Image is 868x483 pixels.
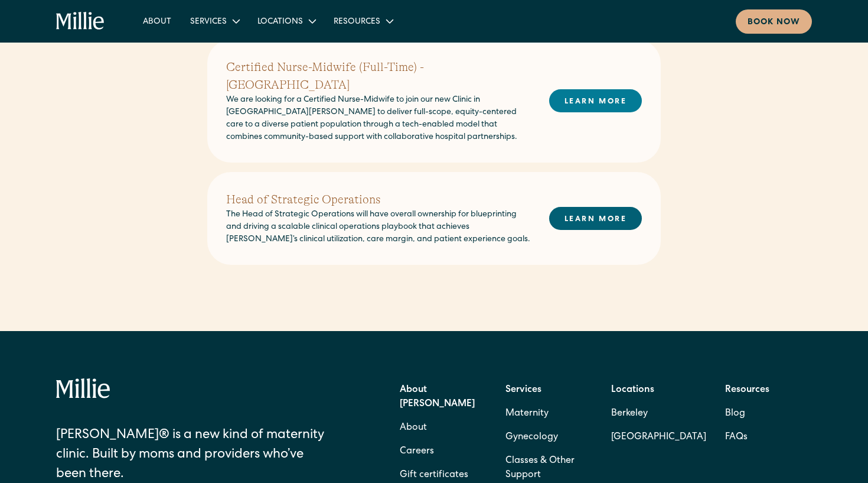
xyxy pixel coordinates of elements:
[324,11,402,31] div: Resources
[226,94,530,144] p: We are looking for a Certified Nurse-Midwife to join our new Clinic in [GEOGRAPHIC_DATA][PERSON_N...
[505,426,558,449] a: Gynecology
[334,16,380,28] div: Resources
[226,59,530,94] h2: Certified Nurse-Midwife (Full-Time) - [GEOGRAPHIC_DATA]
[133,11,181,31] a: About
[748,17,800,29] div: Book now
[400,440,434,463] a: Careers
[736,9,812,34] a: Book now
[725,385,769,395] strong: Resources
[505,385,541,395] strong: Services
[56,12,105,31] a: home
[725,402,745,426] a: Blog
[226,209,530,246] p: The Head of Strategic Operations will have overall ownership for blueprinting and driving a scala...
[611,426,706,449] a: [GEOGRAPHIC_DATA]
[549,89,642,112] a: LEARN MORE
[611,385,654,395] strong: Locations
[226,191,530,209] h2: Head of Strategic Operations
[257,16,303,28] div: Locations
[505,402,549,426] a: Maternity
[611,402,706,426] a: Berkeley
[400,416,427,440] a: About
[190,16,227,28] div: Services
[248,11,324,31] div: Locations
[725,426,748,449] a: FAQs
[549,207,642,230] a: LEARN MORE
[181,11,248,31] div: Services
[400,385,475,409] strong: About [PERSON_NAME]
